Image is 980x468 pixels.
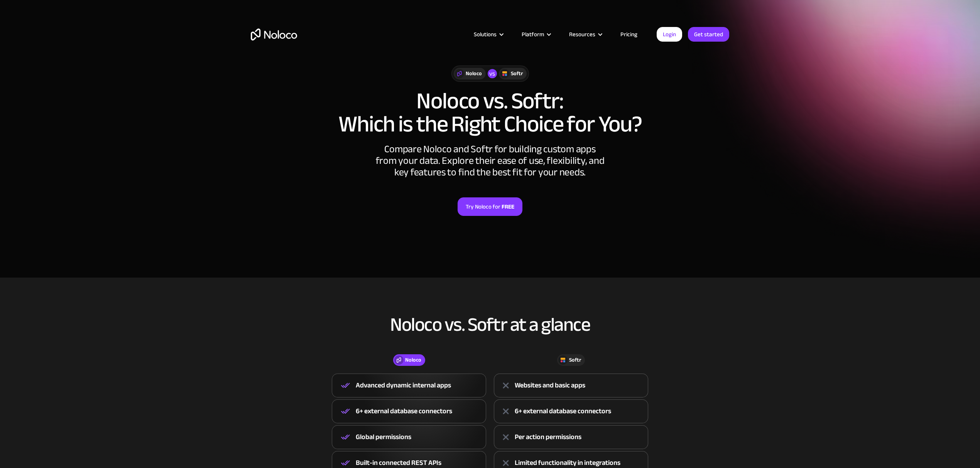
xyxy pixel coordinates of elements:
[356,406,452,417] div: 6+ external database connectors
[522,29,544,39] div: Platform
[512,29,559,39] div: Platform
[356,380,451,391] div: Advanced dynamic internal apps
[502,202,514,212] strong: FREE
[511,69,523,78] div: Softr
[374,143,606,178] div: Compare Noloco and Softr for building custom apps from your data. Explore their ease of use, flex...
[488,69,497,78] div: vs
[466,69,482,78] div: Noloco
[251,314,729,335] h2: Noloco vs. Softr at a glance
[405,356,421,364] div: Noloco
[458,197,522,216] a: Try Noloco forFREE
[515,431,581,443] div: Per action permissions
[251,89,729,136] h1: Noloco vs. Softr: Which is the Right Choice for You?
[515,380,585,391] div: Websites and basic apps
[688,27,729,42] a: Get started
[657,27,682,42] a: Login
[356,431,411,443] div: Global permissions
[464,29,512,39] div: Solutions
[474,29,497,39] div: Solutions
[569,29,595,39] div: Resources
[559,29,611,39] div: Resources
[515,406,611,417] div: 6+ external database connectors
[611,29,647,39] a: Pricing
[569,356,581,364] div: Softr
[251,29,297,40] a: home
